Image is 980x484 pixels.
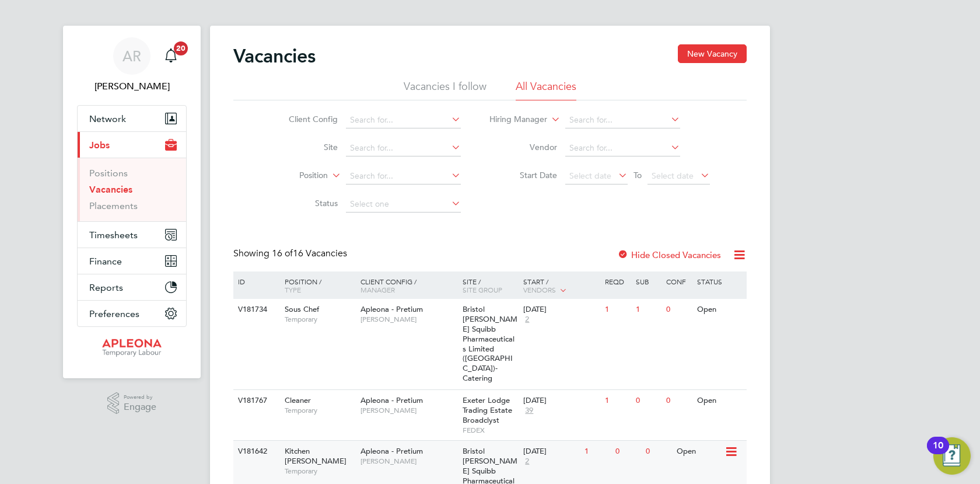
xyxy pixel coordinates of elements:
button: Preferences [78,301,186,326]
span: Select date [652,170,694,181]
span: Temporary [285,466,355,476]
button: Timesheets [78,222,186,248]
div: 1 [582,441,612,462]
input: Search for... [346,168,461,184]
a: Powered byEngage [107,392,157,415]
div: 10 [933,445,943,461]
label: Status [271,198,338,208]
a: Positions [89,168,128,179]
span: Type [285,285,301,294]
div: Client Config / [358,271,460,300]
button: Network [78,106,186,131]
div: Showing [233,248,349,260]
a: Vacancies [89,184,132,195]
button: Finance [78,248,186,274]
span: Sous Chef [285,304,319,314]
span: Timesheets [89,229,138,241]
span: FEDEX [463,426,518,435]
span: 16 of [272,248,293,259]
div: 1 [602,299,632,321]
span: Preferences [89,308,139,319]
div: Sub [633,271,663,291]
div: 0 [633,390,663,412]
div: Site / [460,271,521,300]
li: All Vacancies [516,79,576,100]
div: Status [694,271,745,291]
span: Apleona - Pretium [360,395,423,405]
button: Open Resource Center, 10 new notifications [933,437,971,475]
div: Open [674,441,724,462]
label: Client Config [271,114,338,124]
a: Placements [89,200,138,211]
div: 0 [612,441,643,462]
div: [DATE] [523,447,579,457]
span: Exeter Lodge Trading Estate Broadclyst [463,395,512,425]
span: Cleaner [285,395,311,405]
label: Hiring Manager [480,114,547,126]
div: ID [235,271,276,291]
span: Powered by [124,392,156,402]
span: Engage [124,402,156,412]
div: Position / [276,271,358,300]
div: 0 [643,441,673,462]
div: V181642 [235,441,276,462]
span: AR [123,48,141,64]
input: Search for... [565,140,680,156]
div: Open [694,299,745,321]
label: Position [261,170,328,182]
div: [DATE] [523,305,599,315]
span: Temporary [285,315,355,324]
span: [PERSON_NAME] [360,315,457,324]
input: Search for... [346,112,461,128]
div: V181734 [235,299,276,321]
div: Jobs [78,158,186,221]
span: Temporary [285,406,355,415]
span: 2 [523,315,531,325]
button: Reports [78,274,186,300]
div: Start / [520,271,602,301]
span: Site Group [463,285,502,294]
span: Apleona - Pretium [360,446,423,456]
div: Conf [663,271,694,291]
span: Network [89,113,126,124]
span: Finance [89,256,122,267]
input: Search for... [565,112,680,128]
span: Bristol [PERSON_NAME] Squibb Pharmaceuticals Limited ([GEOGRAPHIC_DATA])- Catering [463,304,517,383]
span: 39 [523,406,535,416]
li: Vacancies I follow [404,79,487,100]
span: Vendors [523,285,556,294]
div: Open [694,390,745,412]
span: Manager [360,285,395,294]
label: Start Date [490,170,557,180]
a: AR[PERSON_NAME] [77,37,187,93]
img: apleona-logo-retina.png [102,339,162,357]
label: Vendor [490,142,557,152]
div: 1 [633,299,663,321]
label: Site [271,142,338,152]
span: Kitchen [PERSON_NAME] [285,446,346,466]
span: [PERSON_NAME] [360,457,457,466]
span: [PERSON_NAME] [360,406,457,415]
div: 0 [663,390,694,412]
label: Hide Closed Vacancies [617,249,721,260]
div: 1 [602,390,632,412]
h2: Vacancies [233,44,316,68]
a: 20 [159,37,183,75]
button: Jobs [78,132,186,158]
a: Go to home page [77,339,187,357]
nav: Main navigation [63,26,201,378]
div: V181767 [235,390,276,412]
span: To [630,168,645,183]
span: 16 Vacancies [272,248,347,259]
span: Apleona - Pretium [360,304,423,314]
span: Angie Robison [77,79,187,93]
span: 2 [523,457,531,466]
span: Jobs [89,140,110,151]
div: Reqd [602,271,632,291]
div: 0 [663,299,694,321]
input: Search for... [346,140,461,156]
button: New Vacancy [678,44,747,63]
input: Select one [346,196,461,213]
span: 20 [174,41,188,55]
span: Select date [569,170,611,181]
